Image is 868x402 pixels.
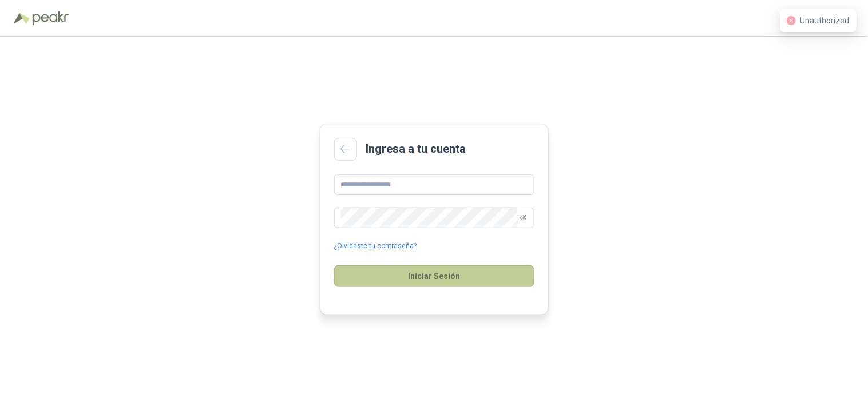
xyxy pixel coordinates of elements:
[800,16,850,25] span: Unauthorized
[366,140,466,158] h2: Ingresa a tu cuenta
[334,265,534,287] button: Iniciar Sesión
[32,11,69,25] img: Peakr
[787,16,796,25] span: close-circle
[520,214,527,221] span: eye-invisible
[14,13,30,24] img: Logo
[334,241,417,252] a: ¿Olvidaste tu contraseña?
